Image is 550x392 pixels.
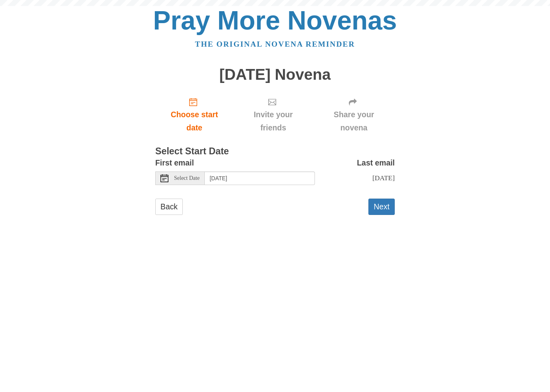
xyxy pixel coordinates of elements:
[233,91,313,138] div: Click "Next" to confirm your start date first.
[155,146,395,157] h3: Select Start Date
[368,199,395,215] button: Next
[155,199,183,215] a: Back
[153,6,397,35] a: Pray More Novenas
[195,40,355,48] a: The original novena reminder
[174,175,200,181] span: Select Date
[155,91,233,138] a: Choose start date
[372,174,395,182] span: [DATE]
[241,108,305,134] span: Invite your friends
[313,91,395,138] div: Click "Next" to confirm your start date first.
[321,108,387,134] span: Share your novena
[155,156,194,169] label: First email
[357,156,395,169] label: Last email
[163,108,226,134] span: Choose start date
[155,66,395,83] h1: [DATE] Novena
